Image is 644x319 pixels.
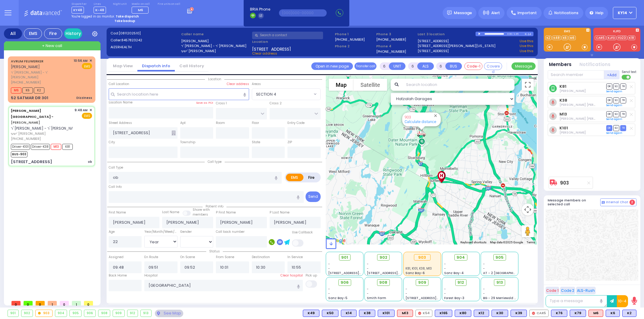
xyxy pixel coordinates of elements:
span: 908 [379,280,387,286]
label: Caller name [181,32,250,37]
div: 909 [113,310,124,317]
span: AT - 2 [GEOGRAPHIC_DATA] [483,271,528,275]
span: Internal Chat [606,200,628,204]
strong: Take dispatch [116,14,139,19]
span: Patient info [203,204,226,209]
label: ZIP [287,140,292,145]
div: Good Samaritan Hospital [434,169,449,185]
span: K2 [34,87,44,93]
label: Last 3 location [418,32,476,37]
span: - [405,287,407,291]
a: K81 [559,84,566,89]
button: Code-1 [464,62,482,70]
label: En Route [144,255,158,260]
a: 903 [560,181,569,185]
span: + New call [42,43,62,49]
div: K49 [303,310,319,317]
label: Use Callback [292,230,313,235]
span: [STREET_ADDRESS][PERSON_NAME] [405,296,463,300]
span: [0811202510] [119,31,141,36]
div: BLS [474,310,489,317]
span: ✕ [89,58,92,63]
div: K54 [415,310,432,317]
button: Transfer call [354,62,376,70]
input: Search a contact [252,32,323,39]
label: Room [216,121,225,125]
label: P Last Name [270,210,290,215]
a: K38 [559,98,567,103]
span: Forest Bay-3 [444,296,464,300]
div: 902 [21,310,33,317]
label: Call back number [216,229,245,234]
label: Save as POI [196,101,213,105]
button: Internal Chat 2 [600,198,636,206]
span: DR [606,125,612,131]
span: - [483,262,485,266]
span: ✕ [89,108,92,113]
label: City [109,140,115,145]
span: 0 [84,301,93,305]
span: 909 [418,280,426,286]
img: message.svg [447,11,452,15]
label: Street Address [109,121,132,125]
span: Sanz Bay-4 [444,271,464,275]
label: Back Home [109,273,127,278]
a: Open this area in Google Maps (opens a new window) [327,237,347,245]
span: 0 [11,301,21,305]
span: ר' [PERSON_NAME] - ר' [PERSON_NAME] [11,126,80,131]
span: - [367,262,369,266]
label: EMS [286,174,303,181]
span: BUS-903 [11,151,27,157]
label: ישעי' [PERSON_NAME] [181,49,250,54]
span: K81, K101, K38, M13 [405,266,432,271]
label: Location [252,39,333,44]
span: 10:56 AM [74,58,88,63]
label: Last Name [162,210,179,215]
button: ALS-Rush [576,287,596,294]
span: 905 [495,254,504,261]
label: KJFD [593,30,640,34]
span: [STREET_ADDRESS] [252,46,291,51]
span: TR [620,97,626,103]
img: red-radio-icon.svg [532,312,535,315]
span: 913 [496,280,503,286]
span: KY14 [618,10,627,16]
label: Gender [180,229,192,234]
button: Drag Pegman onto the map to open Street View [522,225,534,237]
span: K81 [62,144,73,150]
span: M6 [138,8,143,12]
label: [PHONE_NUMBER] [376,37,406,42]
label: [PERSON_NAME] [181,39,250,44]
a: [STREET_ADDRESS] [418,39,449,44]
span: - [367,287,369,291]
span: Levy Friedman [559,116,613,121]
a: FD23 [617,36,627,40]
div: EMS [24,28,42,39]
span: 901 [341,254,348,261]
span: Shlomo Appel [559,130,586,135]
span: Phone 1 [335,32,374,37]
a: Send again [606,131,622,135]
span: M6 [11,87,21,93]
a: Calculate distance [405,119,436,124]
button: ALS [417,62,434,70]
div: 913 [141,310,151,317]
span: K6 [22,87,33,93]
img: Google [327,237,347,245]
span: BG - 29 Merriewold S. [483,296,517,300]
span: BRIA Phone [250,7,270,12]
span: Status [206,249,223,254]
input: Search location [402,79,514,91]
span: TR [620,84,626,89]
label: Areas [252,82,261,87]
span: - [328,262,330,266]
div: 912 [127,310,138,317]
span: EMS [82,63,92,69]
span: Send text [622,70,636,74]
label: Township [180,140,195,145]
label: ר' [PERSON_NAME] - ר' [PERSON_NAME] [181,43,250,49]
span: SECTION 4 [252,89,312,99]
span: SECTION 4 [252,88,321,100]
span: - [483,266,485,271]
a: K6 [562,36,568,40]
